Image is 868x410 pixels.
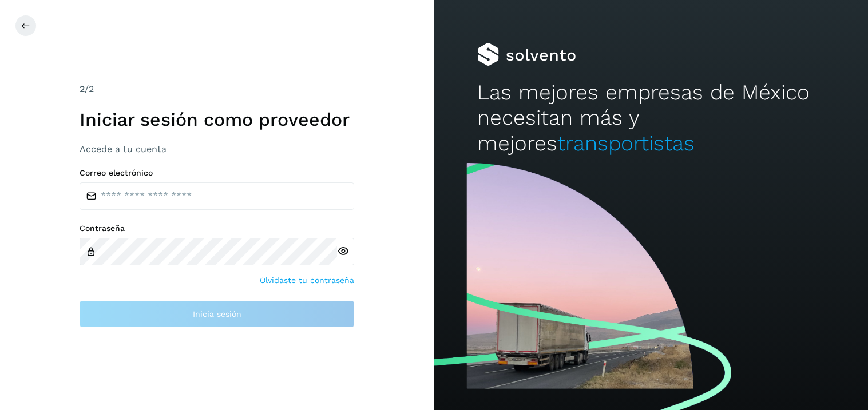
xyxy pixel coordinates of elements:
[80,83,85,94] span: 2
[193,310,241,318] span: Inicia sesión
[80,82,354,96] div: /2
[80,109,354,130] h1: Iniciar sesión como proveedor
[80,300,354,328] button: Inicia sesión
[477,80,825,156] h2: Las mejores empresas de México necesitan más y mejores
[80,144,354,154] h3: Accede a tu cuenta
[260,274,354,286] a: Olvidaste tu contraseña
[80,224,354,233] label: Contraseña
[80,168,354,178] label: Correo electrónico
[557,131,695,156] span: transportistas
